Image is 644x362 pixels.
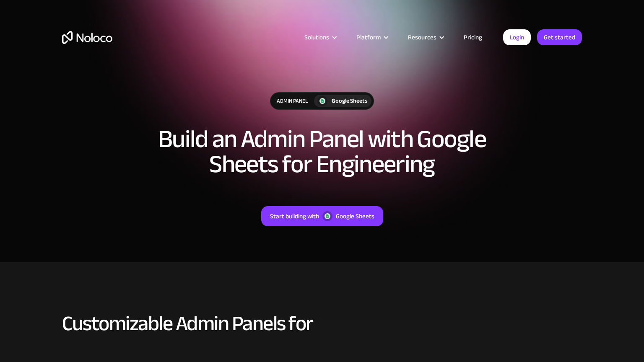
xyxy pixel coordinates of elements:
[336,211,374,222] div: Google Sheets
[304,32,329,43] div: Solutions
[62,31,112,44] a: home
[537,29,582,45] a: Get started
[294,32,346,43] div: Solutions
[332,96,367,106] div: Google Sheets
[453,32,493,43] a: Pricing
[408,32,436,43] div: Resources
[133,127,511,177] h1: Build an Admin Panel with Google Sheets for Engineering
[397,32,453,43] div: Resources
[346,32,397,43] div: Platform
[62,312,582,335] h2: Customizable Admin Panels for
[270,93,314,109] div: Admin Panel
[261,206,383,226] a: Start building withGoogle Sheets
[356,32,381,43] div: Platform
[503,29,531,45] a: Login
[270,211,319,222] div: Start building with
